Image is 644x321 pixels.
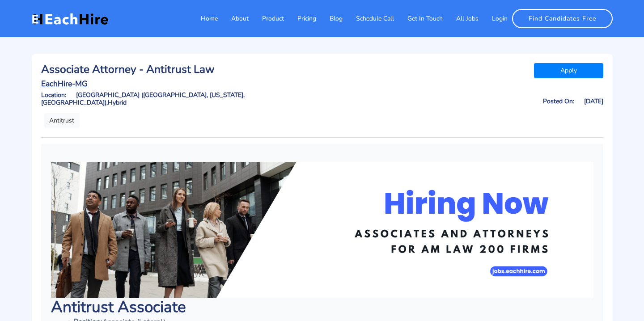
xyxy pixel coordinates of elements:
h6: Location: [GEOGRAPHIC_DATA] ([GEOGRAPHIC_DATA], [US_STATE], [GEOGRAPHIC_DATA]), [41,92,318,107]
a: Home [187,9,218,28]
a: Blog [316,9,343,28]
a: About [218,9,249,28]
strong: Antitrust Associate [51,296,186,317]
a: All Jobs [443,9,479,28]
a: Find Candidates Free [512,9,613,28]
u: EachHire-MG [41,78,88,89]
img: ceb7393a-a00b-43dd-97ab-eba43c9c0ab6 [51,162,593,297]
img: EachHire Logo [32,12,108,25]
h3: Associate Attorney - Antitrust Law [41,63,318,76]
a: Pricing [284,9,316,28]
a: Get In Touch [394,9,443,28]
a: Apply [534,63,603,78]
span: Hybrid [108,98,127,107]
a: Product [249,9,284,28]
a: Schedule Call [343,9,394,28]
h6: Posted On: [DATE] [327,98,603,106]
a: EachHire-MG [41,79,318,89]
a: Login [479,9,508,28]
